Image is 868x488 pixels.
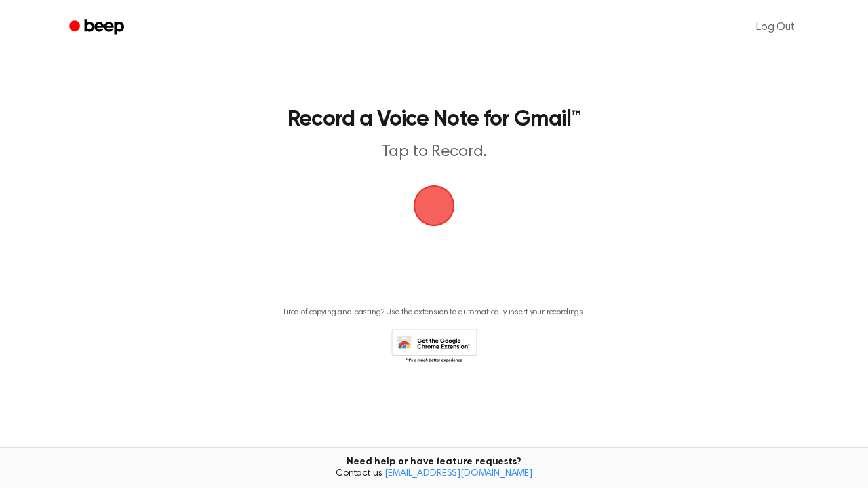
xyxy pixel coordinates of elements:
[146,109,722,130] h1: Record a Voice Note for Gmail™
[60,14,136,41] a: Beep
[174,141,694,164] p: Tap to Record.
[384,469,532,478] a: [EMAIL_ADDRESS][DOMAIN_NAME]
[283,307,585,318] p: Tired of copying and pasting? Use the extension to automatically insert your recordings.
[8,468,860,481] span: Contact us
[414,185,454,226] button: Beep Logo
[743,11,808,43] a: Log Out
